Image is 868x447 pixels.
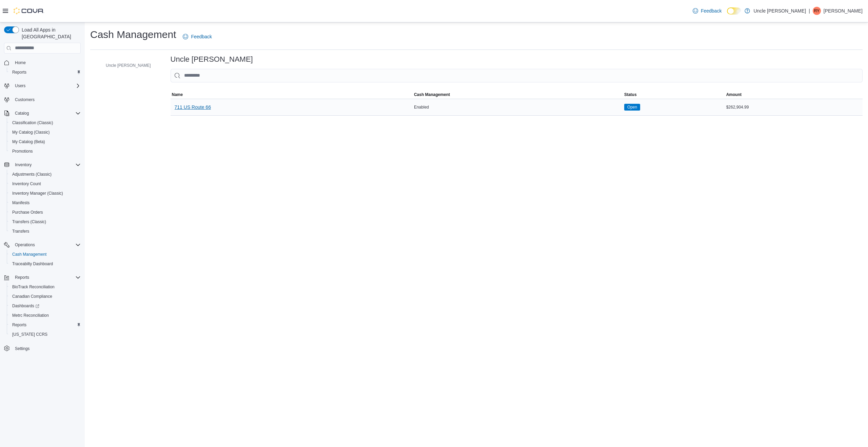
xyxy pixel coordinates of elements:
[15,162,32,168] span: Inventory
[9,119,81,127] span: Classification (Classic)
[12,82,28,90] button: Users
[12,241,38,249] button: Operations
[4,55,81,371] nav: Complex example
[9,128,81,136] span: My Catalog (Classic)
[12,181,41,187] span: Inventory Count
[15,346,29,351] span: Settings
[7,250,83,259] button: Cash Management
[7,147,83,156] button: Promotions
[15,242,35,248] span: Operations
[1,273,83,282] button: Reports
[9,208,81,216] span: Purchase Orders
[12,261,53,267] span: Traceabilty Dashboard
[171,91,413,99] button: Name
[171,69,863,82] input: This is a search bar. As you type, the results lower in the page will automatically filter.
[1,109,83,118] button: Catalog
[12,303,39,309] span: Dashboards
[9,147,81,155] span: Promotions
[12,345,32,353] a: Settings
[12,149,33,154] span: Promotions
[14,7,44,14] img: Cova
[7,217,83,227] button: Transfers (Classic)
[9,189,81,197] span: Inventory Manager (Classic)
[9,302,42,310] a: Dashboards
[1,240,83,250] button: Operations
[9,321,81,329] span: Reports
[9,250,49,258] a: Cash Management
[9,260,81,268] span: Traceabilty Dashboard
[12,229,29,234] span: Transfers
[15,97,35,102] span: Customers
[7,198,83,208] button: Manifests
[1,95,83,104] button: Customers
[12,161,81,169] span: Inventory
[12,200,29,206] span: Manifests
[9,180,81,188] span: Inventory Count
[12,252,46,257] span: Cash Management
[7,330,83,339] button: [US_STATE] CCRS
[12,313,49,318] span: Metrc Reconciliation
[809,7,810,15] p: |
[7,292,83,301] button: Canadian Compliance
[9,311,81,319] span: Metrc Reconciliation
[7,282,83,292] button: BioTrack Reconciliation
[15,60,26,65] span: Home
[12,95,81,104] span: Customers
[9,321,29,329] a: Reports
[7,259,83,269] button: Traceabilty Dashboard
[9,283,81,291] span: BioTrack Reconciliation
[12,210,43,215] span: Purchase Orders
[624,104,640,111] span: Open
[9,138,48,146] a: My Catalog (Beta)
[623,91,725,99] button: Status
[12,139,45,144] span: My Catalog (Beta)
[813,7,821,15] div: Roy Yates
[12,332,47,337] span: [US_STATE] CCRS
[19,26,81,40] span: Load All Apps in [GEOGRAPHIC_DATA]
[9,227,81,235] span: Transfers
[753,7,806,15] p: Uncle [PERSON_NAME]
[9,147,36,155] a: Promotions
[12,82,81,90] span: Users
[9,283,57,291] a: BioTrack Reconciliation
[12,219,46,225] span: Transfers (Classic)
[172,92,183,97] span: Name
[701,7,722,14] span: Feedback
[814,7,820,15] span: RY
[15,275,29,280] span: Reports
[9,311,52,319] a: Metrc Reconciliation
[7,189,83,198] button: Inventory Manager (Classic)
[7,227,83,236] button: Transfers
[12,322,26,328] span: Reports
[7,128,83,137] button: My Catalog (Classic)
[725,91,863,99] button: Amount
[1,343,83,353] button: Settings
[12,172,52,177] span: Adjustments (Classic)
[9,218,49,226] a: Transfers (Classic)
[7,170,83,179] button: Adjustments (Classic)
[12,70,26,75] span: Reports
[9,292,81,300] span: Canadian Compliance
[9,302,81,310] span: Dashboards
[1,81,83,91] button: Users
[12,109,32,117] button: Catalog
[175,104,211,111] span: 711 US Route 66
[7,301,83,311] a: Dashboards
[9,292,55,300] a: Canadian Compliance
[9,208,46,216] a: Purchase Orders
[9,128,53,136] a: My Catalog (Classic)
[12,273,81,281] span: Reports
[12,241,81,249] span: Operations
[624,92,637,97] span: Status
[12,294,52,299] span: Canadian Compliance
[824,7,863,15] p: [PERSON_NAME]
[690,4,724,18] a: Feedback
[9,68,81,76] span: Reports
[12,273,32,281] button: Reports
[7,320,83,330] button: Reports
[9,227,32,235] a: Transfers
[9,250,81,258] span: Cash Management
[12,130,50,135] span: My Catalog (Classic)
[96,61,154,70] button: Uncle [PERSON_NAME]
